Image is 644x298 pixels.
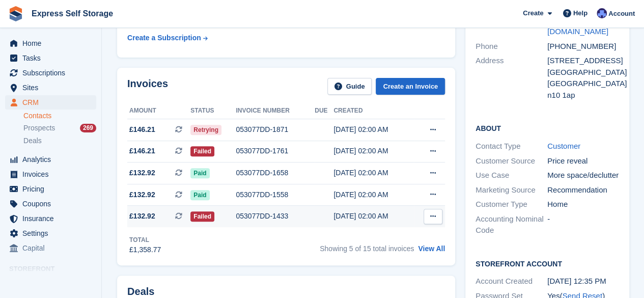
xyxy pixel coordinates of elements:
span: Failed [190,211,214,222]
span: Retrying [190,125,221,135]
div: [DATE] 02:00 AM [333,189,413,200]
a: Prospects 269 [23,123,96,133]
span: £132.92 [129,211,155,222]
div: 053077DD-1658 [236,168,315,178]
span: Settings [22,226,83,240]
div: 053077DD-1433 [236,211,315,222]
div: Customer Type [475,199,547,210]
div: Marketing Source [475,184,547,196]
a: Express Self Storage [27,5,117,22]
div: Customer Source [475,155,547,167]
a: menu [5,182,96,196]
h2: Deals [127,286,154,297]
a: menu [5,152,96,167]
th: Due [315,103,333,119]
div: [DATE] 02:00 AM [333,146,413,156]
div: [GEOGRAPHIC_DATA] [547,78,619,90]
span: Pricing [22,182,83,196]
span: Tasks [22,51,83,65]
div: 053077DD-1761 [236,146,315,156]
div: [STREET_ADDRESS] [547,55,619,67]
div: [DATE] 02:00 AM [333,211,413,222]
a: menu [5,241,96,255]
div: Total [129,235,161,245]
div: [PHONE_NUMBER] [547,41,619,52]
div: - [547,213,619,236]
span: Deals [23,136,42,146]
a: Contacts [23,111,96,121]
span: CRM [22,95,83,110]
span: £132.92 [129,189,155,200]
a: Create a Subscription [127,29,208,47]
span: Failed [190,146,214,156]
span: Home [22,36,83,50]
div: [GEOGRAPHIC_DATA] [547,67,619,78]
span: £146.21 [129,146,155,156]
span: Showing 5 of 15 total invoices [320,245,414,253]
span: Paid [190,190,209,200]
span: Storefront [9,264,101,274]
div: 053077DD-1558 [236,189,315,200]
img: Vahnika Batchu [597,8,607,18]
div: n10 1ap [547,90,619,101]
a: Guide [327,78,372,95]
h2: Invoices [127,78,168,95]
div: Home [547,199,619,210]
th: Invoice number [236,103,315,119]
a: menu [5,226,96,240]
a: menu [5,36,96,50]
span: Capital [22,241,83,255]
div: Phone [475,41,547,52]
div: Contact Type [475,141,547,152]
span: Subscriptions [22,66,83,80]
th: Created [333,103,413,119]
div: Accounting Nominal Code [475,213,547,236]
div: [DATE] 02:00 AM [333,124,413,135]
a: Customer [547,142,580,150]
div: [DATE] 12:35 PM [547,276,619,287]
span: Account [608,9,635,19]
div: Account Created [475,276,547,287]
span: £146.21 [129,124,155,135]
a: menu [5,95,96,110]
div: Address [475,55,547,101]
span: Help [573,8,587,18]
span: Prospects [23,123,55,133]
span: Paid [190,168,209,178]
a: menu [5,51,96,65]
span: Invoices [22,167,83,181]
span: Analytics [22,152,83,167]
div: [DATE] 02:00 AM [333,168,413,178]
a: Deals [23,136,96,146]
th: Status [190,103,236,119]
div: More space/declutter [547,170,619,181]
a: menu [5,197,96,211]
div: 053077DD-1871 [236,124,315,135]
a: menu [5,80,96,95]
h2: About [475,123,619,133]
th: Amount [127,103,190,119]
h2: Storefront Account [475,258,619,268]
img: stora-icon-8386f47178a22dfd0bd8f6a31ec36ba5ce8667c1dd55bd0f319d3a0aa187defe.svg [8,6,23,21]
div: Create a Subscription [127,33,201,43]
div: Use Case [475,170,547,181]
span: Sites [22,80,83,95]
div: £1,358.77 [129,245,161,255]
span: Coupons [22,197,83,211]
a: View All [418,245,445,253]
a: menu [5,211,96,226]
div: 269 [80,124,96,132]
a: menu [5,167,96,181]
div: Recommendation [547,184,619,196]
span: £132.92 [129,168,155,178]
span: Insurance [22,211,83,226]
div: Price reveal [547,155,619,167]
span: Create [523,8,543,18]
a: Create an Invoice [376,78,445,95]
a: menu [5,66,96,80]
